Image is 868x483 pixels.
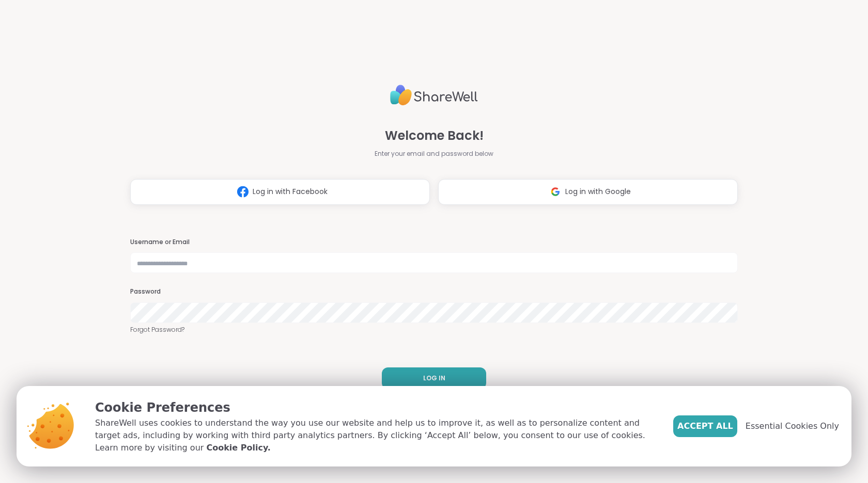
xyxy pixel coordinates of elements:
img: ShareWell Logomark [546,182,565,201]
img: ShareWell Logomark [233,182,253,201]
p: ShareWell uses cookies to understand the way you use our website and help us to improve it, as we... [95,417,657,454]
button: Log in with Google [438,179,738,205]
button: Accept All [673,415,737,437]
h3: Password [130,287,738,296]
img: ShareWell Logo [390,81,478,110]
span: LOG IN [423,374,445,383]
a: Cookie Policy. [206,442,270,454]
a: Forgot Password? [130,325,738,334]
button: LOG IN [382,367,486,389]
span: Log in with Facebook [253,186,328,197]
h3: Username or Email [130,238,738,247]
span: Enter your email and password below [375,149,493,158]
span: Accept All [677,420,733,432]
span: Log in with Google [565,186,631,197]
p: Cookie Preferences [95,398,657,417]
span: Essential Cookies Only [746,420,839,432]
button: Log in with Facebook [130,179,430,205]
span: Welcome Back! [385,126,484,145]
